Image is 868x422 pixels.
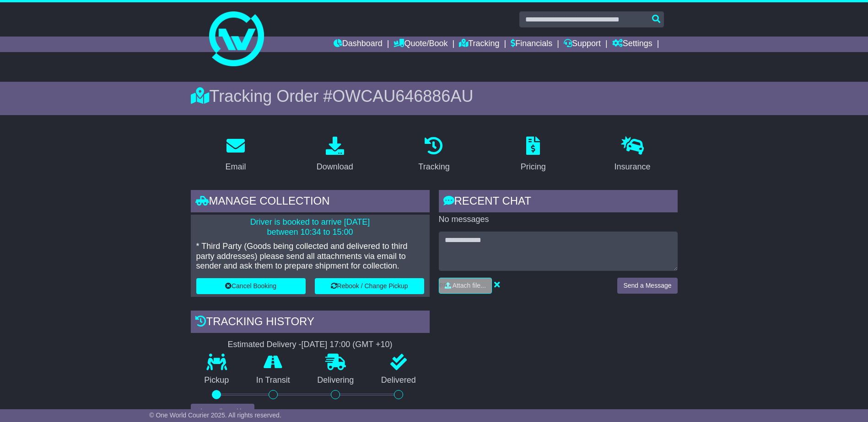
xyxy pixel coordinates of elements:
[219,133,252,176] a: Email
[196,278,306,294] button: Cancel Booking
[317,161,353,173] div: Download
[191,86,678,106] div: Tracking Order #
[191,340,430,350] div: Estimated Delivery -
[511,37,552,52] a: Financials
[191,404,254,420] button: View Full Tracking
[225,161,246,173] div: Email
[609,133,657,176] a: Insurance
[459,37,499,52] a: Tracking
[191,375,243,385] p: Pickup
[315,278,424,294] button: Rebook / Change Pickup
[149,411,281,419] span: © One World Courier 2025. All rights reserved.
[515,133,552,176] a: Pricing
[191,311,430,335] div: Tracking history
[367,375,430,385] p: Delivered
[332,87,473,105] span: OWCAU646886AU
[302,340,393,350] div: [DATE] 17:00 (GMT +10)
[418,161,449,173] div: Tracking
[521,161,546,173] div: Pricing
[615,161,651,173] div: Insurance
[304,375,368,385] p: Delivering
[196,242,424,271] p: * Third Party (Goods being collected and delivered to third party addresses) please send all atta...
[243,375,304,385] p: In Transit
[311,133,359,176] a: Download
[439,190,678,215] div: RECENT CHAT
[191,190,430,215] div: Manage collection
[564,37,601,52] a: Support
[617,278,677,294] button: Send a Message
[612,37,652,52] a: Settings
[196,217,424,237] p: Driver is booked to arrive [DATE] between 10:34 to 15:00
[439,215,678,225] p: No messages
[394,37,447,52] a: Quote/Book
[412,133,455,176] a: Tracking
[334,37,383,52] a: Dashboard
